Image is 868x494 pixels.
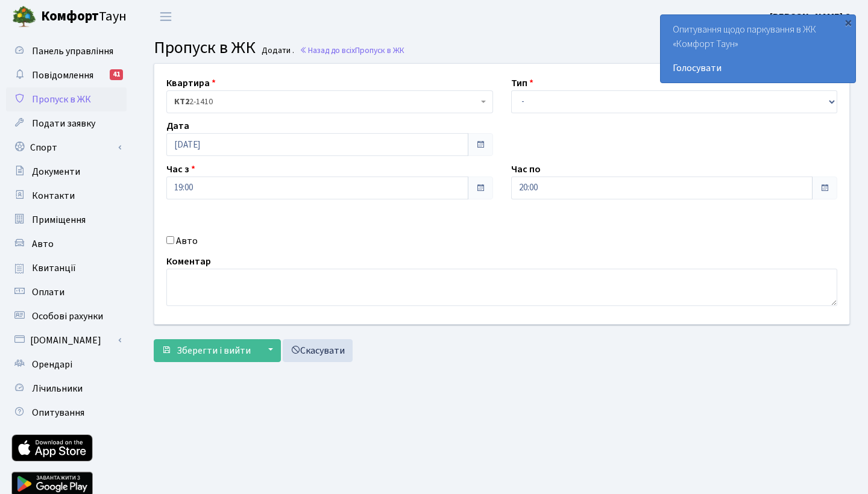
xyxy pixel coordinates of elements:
[166,90,493,113] span: <b>КТ2</b>&nbsp;&nbsp;&nbsp;2-1410
[6,352,127,377] a: Орендарі
[166,76,216,90] label: Квартира
[6,328,127,352] a: [DOMAIN_NAME]
[259,46,294,56] small: Додати .
[673,61,843,75] a: Голосувати
[177,344,251,357] span: Зберегти і вийти
[6,232,127,256] a: Авто
[770,10,854,23] b: [PERSON_NAME] Є.
[283,339,353,362] a: Скасувати
[12,5,36,29] img: logo.png
[151,7,181,27] button: Переключити навігацію
[6,63,127,87] a: Повідомлення41
[511,76,533,90] label: Тип
[6,208,127,232] a: Приміщення
[6,304,127,328] a: Особові рахунки
[32,69,93,82] span: Повідомлення
[32,406,84,419] span: Опитування
[41,7,127,27] span: Таун
[6,377,127,401] a: Лічильники
[6,160,127,184] a: Документи
[6,280,127,304] a: Оплати
[166,162,195,177] label: Час з
[32,237,54,251] span: Авто
[6,401,127,425] a: Опитування
[174,96,189,108] b: КТ2
[32,310,103,323] span: Особові рахунки
[32,93,91,106] span: Пропуск в ЖК
[6,256,127,280] a: Квитанції
[661,15,855,83] div: Опитування щодо паркування в ЖК «Комфорт Таун»
[32,358,72,371] span: Орендарі
[355,45,404,56] span: Пропуск в ЖК
[32,117,95,130] span: Подати заявку
[166,119,189,133] label: Дата
[176,234,198,248] label: Авто
[110,69,123,80] div: 41
[511,162,541,177] label: Час по
[41,7,99,26] b: Комфорт
[32,189,75,202] span: Контакти
[174,96,478,108] span: <b>КТ2</b>&nbsp;&nbsp;&nbsp;2-1410
[32,213,86,227] span: Приміщення
[32,261,76,275] span: Квитанції
[842,16,854,28] div: ×
[6,184,127,208] a: Контакти
[6,87,127,111] a: Пропуск в ЖК
[32,165,80,178] span: Документи
[32,382,83,395] span: Лічильники
[6,111,127,136] a: Подати заявку
[32,286,64,299] span: Оплати
[32,45,113,58] span: Панель управління
[6,136,127,160] a: Спорт
[154,36,256,60] span: Пропуск в ЖК
[300,45,404,56] a: Назад до всіхПропуск в ЖК
[166,254,211,269] label: Коментар
[154,339,259,362] button: Зберегти і вийти
[6,39,127,63] a: Панель управління
[770,10,854,24] a: [PERSON_NAME] Є.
